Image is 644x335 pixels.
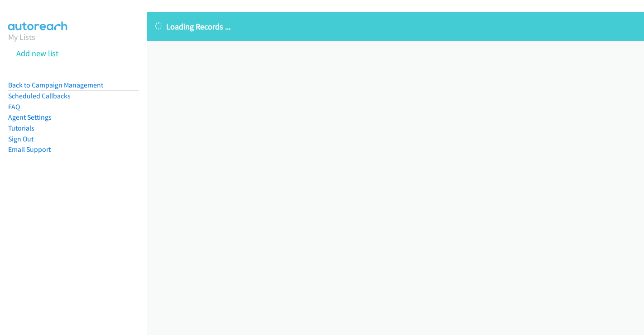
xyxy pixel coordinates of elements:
[16,48,58,58] a: Add new list
[8,81,103,89] a: Back to Campaign Management
[8,113,52,121] a: Agent Settings
[8,124,34,132] a: Tutorials
[155,20,636,33] p: Loading Records ...
[8,135,34,143] a: Sign Out
[8,92,71,100] a: Scheduled Callbacks
[8,145,51,154] a: Email Support
[8,102,20,111] a: FAQ
[8,32,35,42] a: My Lists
